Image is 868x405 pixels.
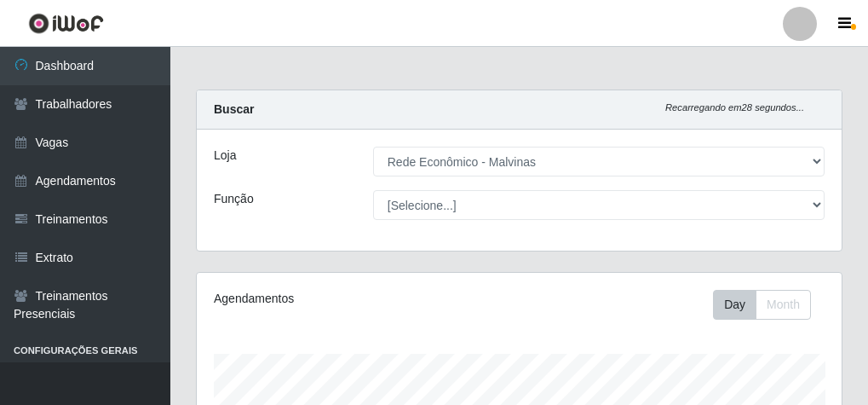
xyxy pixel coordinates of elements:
button: Month [756,290,811,320]
strong: Buscar [214,102,254,116]
div: Toolbar with button groups [713,290,825,320]
label: Loja [214,147,236,165]
div: Agendamentos [214,290,453,308]
img: CoreUI Logo [28,13,104,34]
i: Recarregando em 28 segundos... [665,102,804,113]
label: Função [214,190,254,208]
div: First group [713,290,811,320]
button: Day [713,290,756,320]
